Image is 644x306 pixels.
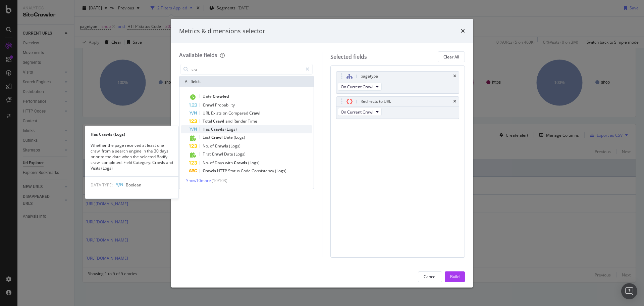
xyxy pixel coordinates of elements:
div: All fields [179,76,314,87]
button: On Current Crawl [338,83,382,91]
div: times [461,27,465,36]
span: HTTP [217,168,228,174]
span: with [225,160,234,166]
span: First [203,151,212,157]
span: and [225,118,233,124]
span: Crawls [215,143,229,149]
span: of [210,143,215,149]
div: Redirects to URLtimesOn Current Crawl [336,96,460,119]
div: Open Intercom Messenger [621,283,637,299]
input: Search by field name [191,64,303,74]
div: pagetypetimesOn Current Crawl [336,71,460,94]
div: Cancel [424,274,436,279]
div: Has Crawls (Logs) [85,131,178,137]
span: Crawl [212,151,224,157]
button: On Current Crawl [338,108,382,116]
span: Date [224,151,234,157]
span: Render [233,118,248,124]
span: No. [203,160,210,166]
span: Crawl [211,134,224,140]
button: Clear All [438,51,465,62]
span: Crawl [213,118,225,124]
span: On Current Crawl [341,109,373,115]
span: of [210,160,215,166]
span: Date [224,134,234,140]
span: Probability [215,102,235,108]
span: Compared [228,110,249,116]
span: ( 10 / 103 ) [212,178,227,183]
span: Crawl [249,110,261,116]
span: (Logs) [234,151,246,157]
div: Available fields [179,51,217,59]
span: Crawls [234,160,248,166]
span: Crawl [203,102,215,108]
div: Metrics & dimensions selector [179,27,265,36]
span: Crawls [211,126,225,132]
span: Status [228,168,241,174]
span: (Logs) [234,134,245,140]
span: on [223,110,228,116]
span: Show 10 more [186,178,211,183]
span: No. [203,143,210,149]
div: times [453,99,456,103]
span: Days [215,160,225,166]
div: Build [450,274,460,279]
span: Code [241,168,252,174]
span: (Logs) [225,126,237,132]
span: (Logs) [229,143,240,149]
div: Selected fields [330,53,367,61]
span: Consistency [252,168,275,174]
span: Total [203,118,213,124]
div: Redirects to URL [361,98,391,105]
div: modal [171,19,473,288]
span: On Current Crawl [341,84,373,90]
span: (Logs) [248,160,260,166]
div: Whether the page received at least one crawl from a search engine in the 30 days prior to the dat... [85,142,178,171]
div: pagetype [361,73,378,80]
span: URL [203,110,211,116]
span: Time [248,118,257,124]
span: Date [203,93,213,99]
button: Cancel [418,271,442,282]
span: Crawls [203,168,217,174]
span: Exists [211,110,223,116]
button: Build [445,271,465,282]
span: Last [203,134,211,140]
div: Clear All [443,54,459,60]
span: (Logs) [275,168,286,174]
span: Has [203,126,211,132]
span: Crawled [213,93,229,99]
div: times [453,74,456,78]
